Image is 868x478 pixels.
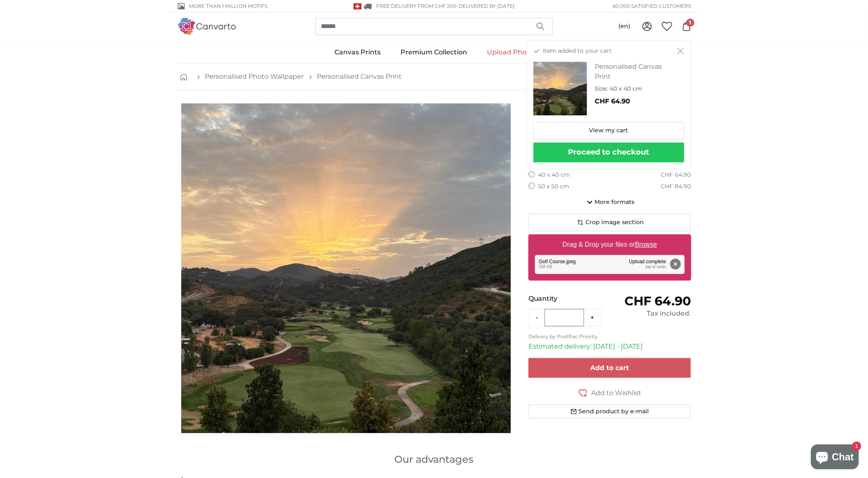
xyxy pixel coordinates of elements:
u: Browse [635,241,657,248]
div: Item added to your cart [526,40,691,169]
nav: breadcrumbs [177,63,691,90]
span: 40 x 40 cm [610,85,643,92]
div: CHF 84.90 [661,183,691,191]
span: More formats [595,198,635,206]
a: Personalised Canvas Print [317,72,402,82]
img: Switzerland [353,3,362,9]
span: Add to Wishlist [591,388,641,398]
a: Premium Collection [391,42,477,63]
a: Canvas Prints [325,42,391,63]
p: CHF 64.90 [595,96,678,106]
button: Proceed to checkout [533,143,684,162]
span: Item added to your cart [543,47,612,55]
div: Tax included. [610,309,691,319]
span: 60,000 satisfied customers [613,2,691,10]
img: personalised-canvas-print [181,103,511,433]
span: FREE delivery from CHF 200 [376,3,456,9]
p: Quantity [529,294,610,304]
button: Add to Wishlist [529,388,691,398]
label: Drag & Drop your files or [559,237,660,253]
span: Delivered by [DATE] [459,3,515,9]
span: Size: [595,85,608,92]
h3: Our advantages [177,453,691,466]
span: Add to cart [590,364,629,372]
img: personalised-canvas-print [533,62,587,115]
button: Crop image section [529,214,691,231]
label: 50 x 50 cm [538,183,570,191]
img: Canvarto [177,18,236,35]
inbox-online-store-chat: Shopify online store chat [809,445,861,471]
a: Personalised Photo Wallpaper [205,72,304,82]
a: View my cart [533,122,684,139]
h3: Personalised Canvas Print [595,62,678,82]
button: More formats [529,194,691,211]
a: Upload Photo [477,42,543,63]
p: Delivery by PostPac Priority [529,333,691,340]
span: 1 [686,19,695,27]
button: + [584,309,601,326]
p: Estimated delivery: [DATE] - [DATE] [529,342,691,351]
label: 40 x 40 cm [538,171,571,179]
span: Crop image section [585,218,644,227]
span: CHF 64.90 [625,293,691,309]
div: 1 of 1 [177,103,515,433]
span: - [456,3,515,9]
button: Send product by e-mail [529,405,691,419]
button: Close [677,47,684,55]
button: - [529,309,545,326]
span: More than 1 million motifs [190,2,268,10]
button: Add to cart [529,358,691,378]
div: CHF 64.90 [661,171,691,179]
button: (en) [612,19,637,34]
